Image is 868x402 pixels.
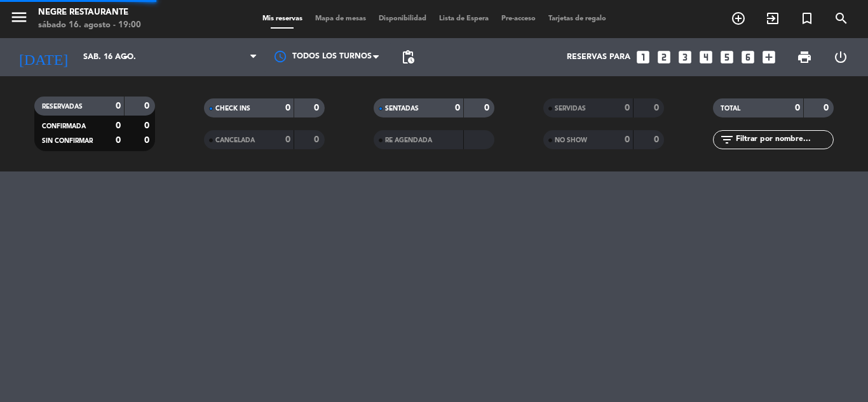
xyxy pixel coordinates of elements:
[719,132,735,147] i: filter_list
[42,104,83,110] span: RESERVADAS
[795,104,800,112] strong: 0
[116,121,121,130] strong: 0
[495,15,542,22] span: Pre-acceso
[118,50,133,65] i: arrow_drop_down
[765,11,780,26] i: exit_to_app
[761,49,777,65] i: add_box
[10,43,77,71] i: [DATE]
[822,38,858,76] div: LOG OUT
[555,137,587,144] span: NO SHOW
[38,19,141,32] div: sábado 16. agosto - 19:00
[285,135,290,144] strong: 0
[385,105,419,112] span: SENTADAS
[144,121,152,130] strong: 0
[455,104,460,112] strong: 0
[654,104,661,112] strong: 0
[484,104,492,112] strong: 0
[38,6,141,19] div: Negre Restaurante
[215,137,255,144] span: CANCELADA
[698,49,714,65] i: looks_4
[677,49,693,65] i: looks_3
[314,104,322,112] strong: 0
[42,138,93,144] span: SIN CONFIRMAR
[625,104,630,112] strong: 0
[834,11,849,26] i: search
[824,104,831,112] strong: 0
[116,136,121,145] strong: 0
[799,11,815,26] i: turned_in_not
[656,49,672,65] i: looks_two
[144,136,152,145] strong: 0
[385,137,432,144] span: RE AGENDADA
[625,135,630,144] strong: 0
[256,15,309,22] span: Mis reservas
[735,133,833,147] input: Filtrar por nombre...
[833,50,848,65] i: power_settings_new
[635,49,651,65] i: looks_one
[400,50,416,65] span: pending_actions
[719,49,735,65] i: looks_5
[433,15,495,22] span: Lista de Espera
[372,15,433,22] span: Disponibilidad
[116,102,121,111] strong: 0
[731,11,746,26] i: add_circle_outline
[309,15,372,22] span: Mapa de mesas
[542,15,613,22] span: Tarjetas de regalo
[215,105,250,112] span: CHECK INS
[314,135,322,144] strong: 0
[740,49,756,65] i: looks_6
[555,105,586,112] span: SERVIDAS
[797,50,812,65] span: print
[10,8,29,27] i: menu
[10,8,29,31] button: menu
[42,123,86,130] span: CONFIRMADA
[721,105,740,112] span: TOTAL
[654,135,661,144] strong: 0
[144,102,152,111] strong: 0
[567,53,630,62] span: Reservas para
[285,104,290,112] strong: 0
